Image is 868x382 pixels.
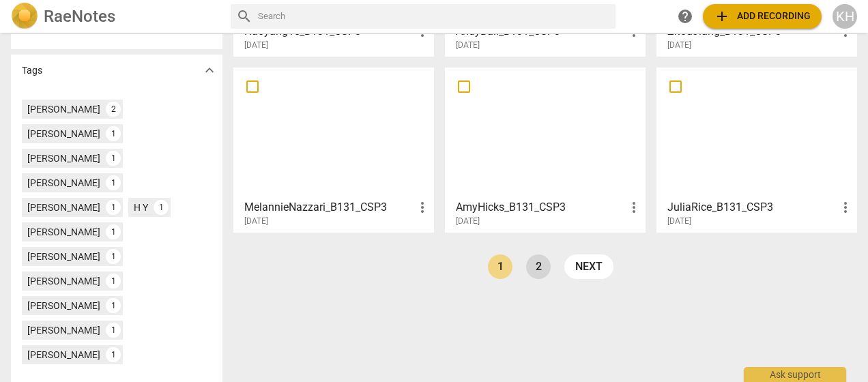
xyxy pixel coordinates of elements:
span: [DATE] [244,216,268,227]
div: 1 [106,175,121,190]
div: 1 [106,224,121,239]
span: more_vert [626,199,642,216]
a: MelannieNazzari_B131_CSP3[DATE] [238,72,429,226]
div: H Y [134,201,148,214]
span: expand_more [201,62,218,78]
span: [DATE] [456,216,480,227]
span: help [677,8,693,25]
button: Show more [199,60,220,80]
div: 2 [106,102,121,117]
div: 1 [106,200,121,215]
h3: MelannieNazzari_B131_CSP3 [244,199,414,216]
div: Ask support [744,367,846,382]
a: LogoRaeNotes [11,3,220,30]
div: [PERSON_NAME] [27,250,100,263]
span: Add recording [714,8,811,25]
span: search [236,8,252,25]
span: [DATE] [667,216,691,227]
div: 1 [106,249,121,264]
div: [PERSON_NAME] [27,348,100,362]
div: [PERSON_NAME] [27,176,100,190]
div: 1 [106,298,121,313]
a: Page 1 is your current page [488,254,512,279]
span: more_vert [837,199,854,216]
div: [PERSON_NAME] [27,274,100,288]
div: [PERSON_NAME] [27,225,100,239]
div: [PERSON_NAME] [27,151,100,165]
div: 1 [106,126,121,141]
a: Page 2 [526,254,551,279]
div: 1 [106,323,121,338]
div: [PERSON_NAME] [27,299,100,312]
button: Upload [703,4,822,29]
h3: JuliaRice_B131_CSP3 [667,199,837,216]
span: [DATE] [456,40,480,51]
button: KH [833,4,857,29]
div: [PERSON_NAME] [27,323,100,337]
a: Help [673,4,697,29]
input: Search [258,5,610,27]
img: Logo [11,3,38,30]
a: AmyHicks_B131_CSP3[DATE] [450,72,641,226]
div: 1 [106,151,121,166]
div: [PERSON_NAME] [27,102,100,116]
span: [DATE] [244,40,268,51]
span: add [714,8,730,25]
span: more_vert [414,199,431,216]
div: 1 [154,200,169,215]
h3: AmyHicks_B131_CSP3 [456,199,626,216]
div: 1 [106,347,121,362]
div: [PERSON_NAME] [27,127,100,141]
span: [DATE] [667,40,691,51]
div: 1 [106,274,121,289]
a: JuliaRice_B131_CSP3[DATE] [661,72,852,226]
h2: RaeNotes [44,7,115,26]
p: Tags [22,63,42,78]
a: next [564,254,613,279]
div: [PERSON_NAME] [27,201,100,214]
